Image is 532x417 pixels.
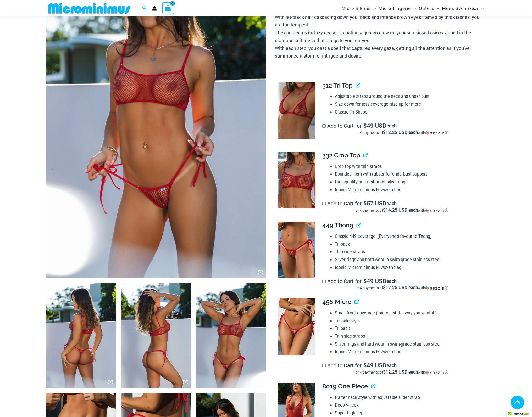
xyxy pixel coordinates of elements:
label: Add to Cart for [322,278,482,291]
span: 449 Thong [322,221,353,229]
div: or 4 payments of$12.25 USD eachwithSezzle Click to learn more about Sezzle [322,285,482,290]
li: Crop top with thin straps [335,162,481,170]
span: 49 USD [363,123,386,128]
label: Add to Cart for [322,122,482,135]
span: $ [363,361,367,369]
img: Sezzle [425,370,444,375]
li: Super high leg [335,409,481,417]
img: Summer Storm Red 332 Crop Top [278,152,315,209]
span: Menu Toggle [479,2,484,15]
a: Account icon link [152,6,157,11]
a: Micro LingerieMenu ToggleMenu Toggle [377,2,417,15]
li: Bounded Hem with rubber for underbust support [335,170,481,178]
span: 332 Crop Top [322,151,360,159]
nav: Site Navigation [339,1,486,16]
img: Summer Storm Red 449 Thong [278,222,315,278]
input: Add to Cart for$49 USD eachor 4 payments of$12.25 USD eachwithSezzle Click to learn more about Se... [322,364,326,367]
img: Summer Storm Red 456 Micro [278,298,315,355]
img: MM SHOP LOGO FLAT [46,2,132,14]
span: each [386,363,397,368]
span: Micro Bikinis [341,2,371,15]
span: Mens Swimwear [442,2,479,15]
li: Iconic Microminimus M woven flag [335,348,481,356]
input: Add to Cart for$49 USD eachor 4 payments of$12.25 USD eachwithSezzle Click to learn more about Se... [322,280,326,283]
img: Sezzle [425,208,444,213]
li: Silver rings and hard wear in swim-grade stainless steel [335,340,481,348]
li: Thin side straps [335,332,481,340]
li: Halter neck style with adjustable slider strap [335,393,481,401]
a: Search icon link [142,5,147,12]
div: or 4 payments of with [322,370,482,375]
li: Thin side straps [335,248,481,256]
li: Size down for less coverage, size up for more [335,100,481,108]
div: or 4 payments of with [322,285,482,290]
div: or 4 payments of with [322,208,482,213]
span: $12.25 USD each [383,284,418,290]
span: Menu Toggle [434,2,439,15]
div: or 4 payments of$12.25 USD eachwithSezzle Click to learn more about Sezzle [322,130,482,135]
li: High-quality and rust-proof silver rings [335,178,481,186]
label: Add to Cart for [322,362,482,375]
img: Summer Storm Red 312 Tri Top [278,82,315,139]
span: 312 Tri Top [322,82,353,89]
img: Summer Storm Red 332 Crop Top 449 Thong [46,283,116,388]
span: 49 USD [363,363,386,368]
div: or 4 payments of$14.25 USD eachwithSezzle Click to learn more about Sezzle [322,208,482,213]
a: Micro BikinisMenu ToggleMenu Toggle [340,2,377,15]
li: Iconic Microminimus M woven flag [335,263,481,271]
input: Add to Cart for$57 USD eachor 4 payments of$14.25 USD eachwithSezzle Click to learn more about Se... [322,202,326,205]
li: Iconic Microminimus M woven flag [335,186,481,194]
li: Tri back [335,240,481,248]
li: Small front coverage (micro just the way you want it!) [335,309,481,317]
a: View Shopping Cart, empty [162,2,174,14]
a: Mens SwimwearMenu ToggleMenu Toggle [441,2,485,15]
label: Add to Cart for [322,200,482,213]
img: Sezzle [425,131,444,135]
span: 456 Micro [322,298,351,306]
span: $12.25 USD each [383,369,418,375]
span: Micro Lingerie [379,2,411,15]
li: Classic Tri Shape [335,108,481,116]
span: Menu Toggle [411,2,416,15]
li: Deep V-neck [335,401,481,409]
div: or 4 payments of with [322,130,482,135]
input: Add to Cart for$49 USD eachor 4 payments of$12.25 USD eachwithSezzle Click to learn more about Se... [322,124,326,128]
img: Summer Storm Red 332 Crop Top 449 Thong [121,283,191,388]
img: Summer Storm Red 332 Crop Top 449 Thong [196,283,266,388]
span: each [386,278,397,284]
span: $12.25 USD each [383,129,418,135]
span: $14.25 USD each [383,207,418,213]
span: Outers [419,2,434,15]
span: 57 USD [363,201,386,206]
li: Classic 449 coverage. (Everyone’s favourite Thong) [335,232,481,240]
li: Silver rings and hard wear in swim-grade stainless steel [335,256,481,263]
li: Adjustable straps around the neck and under bust [335,92,481,100]
span: Menu Toggle [371,2,376,15]
span: 8019 One Piece [322,382,368,390]
img: Sezzle [425,286,444,290]
span: each [386,123,397,128]
span: $ [363,277,367,285]
span: 49 USD [363,278,386,284]
li: Tie-side style [335,317,481,325]
li: Tri-back [335,324,481,332]
span: $ [363,199,367,207]
span: $ [363,122,367,129]
div: or 4 payments of$12.25 USD eachwithSezzle Click to learn more about Sezzle [322,370,482,375]
span: each [386,201,397,206]
a: OutersMenu ToggleMenu Toggle [418,2,441,15]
